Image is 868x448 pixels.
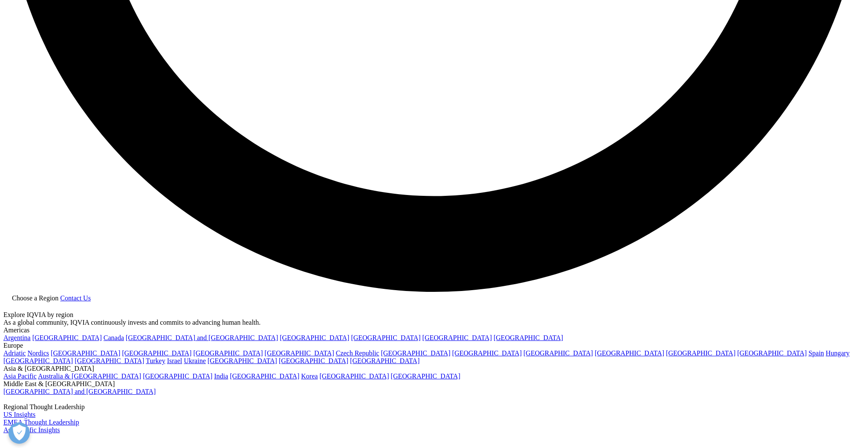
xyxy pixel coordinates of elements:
a: [GEOGRAPHIC_DATA] [350,357,420,364]
a: [GEOGRAPHIC_DATA] [737,349,807,357]
a: [GEOGRAPHIC_DATA] [595,349,664,357]
a: [GEOGRAPHIC_DATA] [208,357,277,364]
a: [GEOGRAPHIC_DATA] [265,349,334,357]
a: [GEOGRAPHIC_DATA] [280,334,349,341]
a: Spain [808,349,824,357]
a: [GEOGRAPHIC_DATA] [494,334,563,341]
a: [GEOGRAPHIC_DATA] [32,334,102,341]
div: Europe [3,342,865,349]
a: Argentina [3,334,31,341]
a: Hungary [826,349,850,357]
a: Nordics [27,349,49,357]
div: Middle East & [GEOGRAPHIC_DATA] [3,380,865,388]
a: [GEOGRAPHIC_DATA] [51,349,120,357]
span: Choose a Region [12,294,58,302]
a: Ukraine [184,357,206,364]
a: Adriatic [3,349,26,357]
a: [GEOGRAPHIC_DATA] [279,357,348,364]
a: India [214,372,228,380]
a: Korea [301,372,318,380]
a: [GEOGRAPHIC_DATA] and [GEOGRAPHIC_DATA] [126,334,278,341]
div: Explore IQVIA by region [3,311,865,319]
a: [GEOGRAPHIC_DATA] [666,349,735,357]
a: [GEOGRAPHIC_DATA] [319,372,389,380]
a: [GEOGRAPHIC_DATA] [351,334,420,341]
div: As a global community, IQVIA continuously invests and commits to advancing human health. [3,319,865,326]
div: Asia & [GEOGRAPHIC_DATA] [3,365,865,372]
a: Contact Us [60,294,91,302]
button: 打开偏好 [9,422,30,444]
a: [GEOGRAPHIC_DATA] [381,349,450,357]
a: Turkey [146,357,165,364]
a: [GEOGRAPHIC_DATA] [122,349,191,357]
div: Americas [3,326,865,334]
a: [GEOGRAPHIC_DATA] [143,372,212,380]
a: [GEOGRAPHIC_DATA] [3,357,73,364]
a: Asia Pacific [3,372,37,380]
a: [GEOGRAPHIC_DATA] [193,349,263,357]
a: [GEOGRAPHIC_DATA] [230,372,299,380]
a: [GEOGRAPHIC_DATA] [75,357,144,364]
img: IQVIA Healthcare Information Technology and Pharma Clinical Research Company [3,434,72,446]
a: Czech Republic [336,349,379,357]
a: [GEOGRAPHIC_DATA] and [GEOGRAPHIC_DATA] [3,388,156,395]
a: [GEOGRAPHIC_DATA] [452,349,522,357]
a: Australia & [GEOGRAPHIC_DATA] [38,372,141,380]
a: [GEOGRAPHIC_DATA] [524,349,593,357]
a: EMEA Thought Leadership [3,419,79,426]
a: Canada [104,334,124,341]
div: Regional Thought Leadership [3,403,865,411]
a: [GEOGRAPHIC_DATA] [422,334,492,341]
a: [GEOGRAPHIC_DATA] [391,372,460,380]
a: Asia Pacific Insights [3,426,60,433]
a: Israel [167,357,182,364]
a: US Insights [3,411,35,418]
